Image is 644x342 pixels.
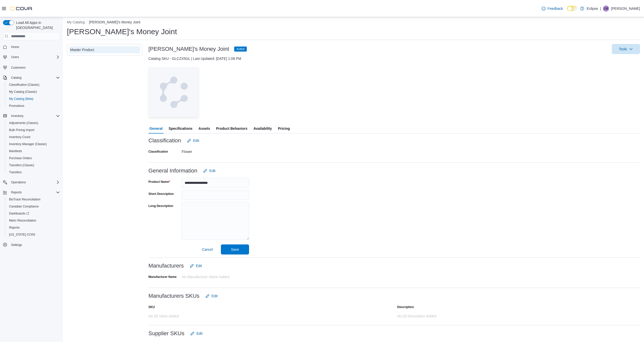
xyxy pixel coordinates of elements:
a: Inventory Manager (Classic) [7,141,49,147]
button: Users [1,54,62,61]
span: Active [234,47,247,52]
span: Operations [9,179,60,185]
span: Availability [253,123,272,134]
span: Canadian Compliance [7,203,60,209]
span: Edit [212,293,218,298]
span: General [149,123,163,134]
button: Metrc Reconciliation [5,217,62,224]
button: Edit [204,291,220,301]
img: Cova [10,6,33,11]
label: Product Name [148,180,170,184]
button: Inventory Manager (Classic) [5,141,62,148]
span: Inventory Manager (Classic) [9,142,47,146]
span: Reports [9,226,20,230]
a: Transfers (Classic) [7,162,36,168]
a: Classification (Classic) [7,82,42,88]
span: Pricing [278,123,290,134]
div: No [0] description added [397,312,498,318]
button: Operations [1,179,62,186]
nav: An example of EuiBreadcrumbs [67,20,640,26]
span: Purchase Orders [7,155,60,161]
span: Inventory [11,114,23,118]
span: Edit [196,263,202,268]
a: Promotions [7,103,26,109]
span: Customers [9,64,60,70]
a: My Catalog (Beta) [7,96,35,102]
span: Metrc Reconciliation [9,219,36,223]
span: Reports [7,225,60,231]
div: No Manufacturer Name Added [182,273,249,279]
button: Inventory [1,112,62,119]
button: [PERSON_NAME]'s Money Joint [89,20,140,24]
span: Edit [196,331,203,336]
label: Short Description [148,192,174,196]
button: Manifests [5,148,62,155]
span: Inventory [9,113,60,119]
button: Canadian Compliance [5,203,62,210]
h3: General Information [148,168,197,174]
div: Lanai Monahan [603,6,609,12]
span: Manifests [9,149,22,153]
span: LM [604,6,608,12]
h3: Manufacturers [148,263,184,269]
span: Inventory Count [7,134,60,140]
button: Edit [188,328,205,338]
h3: Supplier SKUs [148,330,184,336]
span: Transfers (Classic) [7,162,60,168]
button: Edit [185,136,201,146]
div: No [0] value added [148,312,249,318]
div: Flower [182,148,249,154]
a: Dashboards [7,210,31,217]
button: Cancel [200,244,215,254]
nav: Complex example [3,41,60,262]
span: Classification (Classic) [9,83,39,87]
span: Operations [11,180,26,184]
input: Dark Mode [567,6,578,11]
label: Classification [148,150,168,154]
span: Bulk Pricing Import [9,128,34,132]
a: Home [9,44,21,50]
button: Promotions [5,102,62,109]
span: Dashboards [9,211,29,216]
a: BioTrack Reconciliation [7,196,43,202]
span: BioTrack Reconciliation [9,197,41,201]
span: Adjustments (Classic) [7,120,60,126]
button: Customers [1,64,62,71]
span: Dark Mode [567,11,567,11]
span: Settings [11,243,22,247]
button: Classification (Classic) [5,81,62,88]
span: Load All Apps in [GEOGRAPHIC_DATA] [14,20,60,30]
p: | [600,6,601,12]
span: Canadian Compliance [9,204,39,208]
span: Settings [9,242,60,248]
a: Inventory Count [7,134,32,140]
span: My Catalog (Classic) [9,90,37,94]
button: Catalog [9,75,23,81]
a: Reports [7,225,22,231]
label: Manufacturer Name [148,275,177,279]
span: Adjustments (Classic) [9,121,38,125]
a: Canadian Compliance [7,203,41,209]
span: Promotions [7,103,60,109]
span: Inventory Count [9,135,30,139]
button: Inventory Count [5,134,62,141]
button: Users [9,54,21,60]
label: Long Description [148,204,173,208]
button: Reports [5,224,62,231]
h3: Classification [148,138,181,144]
h3: Manufacturers SKUs [148,293,199,299]
span: [US_STATE] CCRS [9,233,35,237]
a: Metrc Reconciliation [7,218,38,224]
span: My Catalog (Beta) [7,96,60,102]
span: Catalog [11,76,21,80]
a: Transfers [7,169,24,175]
a: My Catalog (Classic) [7,89,39,95]
label: Description [397,305,414,309]
h3: [PERSON_NAME]'s Money Joint [148,46,229,52]
span: Users [11,55,19,59]
span: Cancel [202,247,213,252]
span: Transfers (Classic) [9,163,34,167]
span: Users [9,54,60,60]
span: Catalog [9,75,60,81]
button: Reports [9,189,24,195]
